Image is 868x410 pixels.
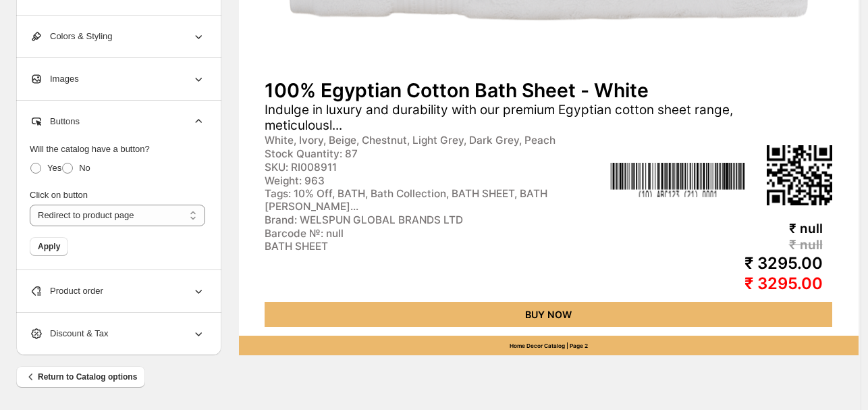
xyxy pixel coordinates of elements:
span: Images [30,72,79,86]
div: White, Ivory, Beige, Chestnut, Light Grey, Dark Grey, Peach [265,134,605,147]
div: ₹ null [543,222,822,237]
div: ₹ 3295.00 [543,274,822,294]
div: Barcode №: null [265,228,605,240]
img: barcode [610,163,745,197]
button: Apply [30,237,68,256]
span: Colors & Styling [30,30,112,43]
span: Discount & Tax [30,327,108,340]
span: Buttons [30,115,80,128]
span: Return to Catalog options [24,370,137,384]
span: Click on button [30,190,88,200]
button: Return to Catalog options [16,366,145,388]
div: BATH SHEET [265,240,605,253]
div: Tags: 10% Off, BATH, Bath Collection, BATH SHEET, BATH [PERSON_NAME]... [265,188,605,213]
div: Brand: WELSPUN GLOBAL BRANDS LTD [265,214,605,227]
img: qrcode [767,145,832,205]
div: ₹ 3295.00 [543,254,822,274]
div: Home Decor Catalog | Page 2 [239,336,859,355]
span: No [79,163,90,173]
div: 100% Egyptian Cotton Bath Sheet - White [265,79,832,102]
div: Indulge in luxury and durability with our premium Egyptian cotton sheet range, meticulousl... [265,103,764,134]
div: SKU: RI008911 [265,161,605,174]
span: Yes [47,163,61,173]
span: Apply [38,241,60,252]
span: Product order [30,284,103,298]
div: BUY NOW [265,302,832,327]
span: Will the catalog have a button? [30,144,150,154]
div: ₹ null [543,238,822,253]
div: Weight: 963 [265,175,605,188]
div: Stock Quantity: 87 [265,148,605,161]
